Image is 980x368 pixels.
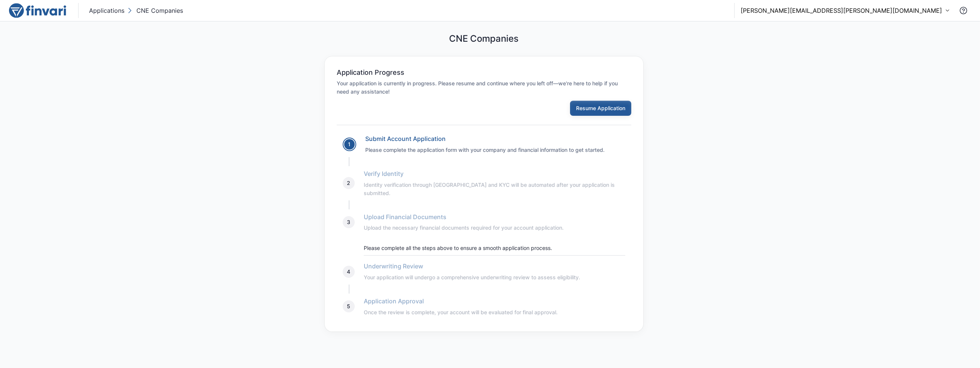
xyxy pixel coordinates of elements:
[337,79,631,96] h6: Your application is currently in progress. Please resume and continue where you left off—we're he...
[741,6,942,15] p: [PERSON_NAME][EMAIL_ADDRESS][PERSON_NAME][DOMAIN_NAME]
[89,6,124,15] p: Applications
[136,6,183,15] p: CNE Companies
[741,6,950,15] button: [PERSON_NAME][EMAIL_ADDRESS][PERSON_NAME][DOMAIN_NAME]
[343,216,355,228] div: 3
[343,177,355,189] div: 2
[126,5,185,17] button: CNE Companies
[337,68,404,77] h6: Application Progress
[364,244,625,252] p: Please complete all the steps above to ensure a smooth application process.
[9,3,66,18] img: logo
[365,135,446,142] a: Submit Account Application
[449,33,519,44] h5: CNE Companies
[343,266,355,278] div: 4
[365,146,625,154] h6: Please complete the application form with your company and financial information to get started.
[570,101,631,116] button: Resume Application
[343,300,355,312] div: 5
[88,5,126,17] button: Applications
[956,3,971,18] button: Contact Support
[343,138,355,150] div: 1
